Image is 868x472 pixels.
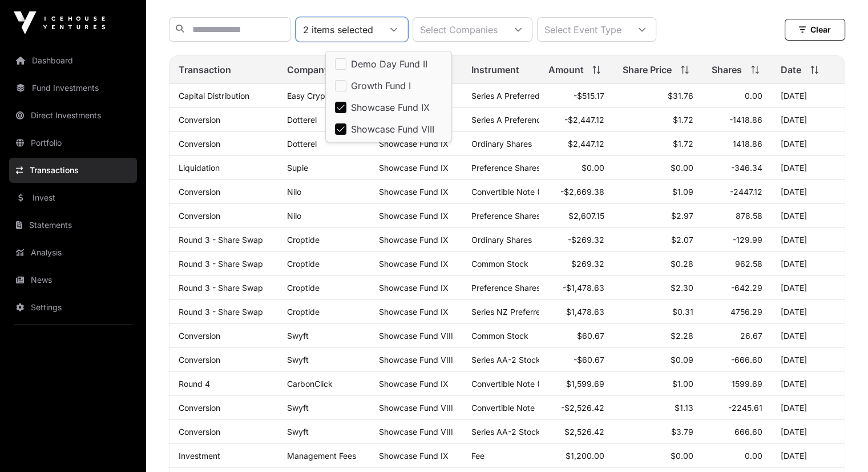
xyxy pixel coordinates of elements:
[772,420,845,444] td: [DATE]
[772,84,845,108] td: [DATE]
[539,252,613,276] td: $269.32
[772,132,845,156] td: [DATE]
[287,187,301,197] a: Nilo
[772,156,845,180] td: [DATE]
[745,451,762,461] span: 0.00
[733,139,762,149] span: 1418.86
[539,84,613,108] td: -$515.17
[179,139,220,149] a: Conversion
[671,283,693,293] span: $2.30
[671,355,693,365] span: $0.09
[539,300,613,324] td: $1,478.63
[9,213,137,238] a: Statements
[539,132,613,156] td: $2,447.12
[287,163,308,173] a: Supie
[287,427,309,437] a: Swyft
[673,115,693,125] span: $1.72
[471,63,519,77] span: Instrument
[379,355,453,365] a: Showcase Fund VIII
[287,355,309,365] a: Swyft
[351,59,427,69] span: Demo Day Fund II
[287,115,317,125] a: Dotterel
[179,355,220,365] a: Conversion
[379,451,449,461] a: Showcase Fund IX
[179,211,220,221] a: Conversion
[287,259,320,269] a: Croptide
[379,163,449,173] a: Showcase Fund IX
[538,18,628,41] div: Select Event Type
[471,187,569,197] span: Convertible Note ([DATE])
[539,228,613,252] td: -$269.32
[731,355,762,365] span: -666.60
[328,75,449,96] li: Growth Fund I
[179,187,220,197] a: Conversion
[539,372,613,396] td: $1,599.69
[539,108,613,132] td: -$2,447.12
[772,228,845,252] td: [DATE]
[668,91,693,101] span: $31.76
[539,180,613,204] td: -$2,669.38
[379,379,449,389] a: Showcase Fund IX
[539,324,613,348] td: $60.67
[785,19,845,41] button: Clear
[287,379,333,389] a: CarbonClick
[772,252,845,276] td: [DATE]
[672,187,693,197] span: $1.09
[287,63,329,77] span: Company
[379,307,449,317] a: Showcase Fund IX
[379,427,453,437] a: Showcase Fund VIII
[539,156,613,180] td: $0.00
[471,115,574,125] span: Series A Preference Shares
[730,307,762,317] span: 4756.29
[351,125,434,134] span: Showcase Fund VIII
[287,283,320,293] a: Croptide
[772,324,845,348] td: [DATE]
[671,451,693,461] span: $0.00
[728,403,762,413] span: -2245.61
[287,139,317,149] a: Dotterel
[772,396,845,420] td: [DATE]
[179,307,263,317] a: Round 3 - Share Swap
[287,451,361,461] p: Management Fees
[379,403,453,413] a: Showcase Fund VIII
[671,235,693,245] span: $2.07
[471,139,532,149] span: Ordinary Shares
[379,331,453,341] a: Showcase Fund VIII
[287,91,333,101] a: Easy Crypto
[471,403,535,413] span: Convertible Note
[9,267,137,293] a: News
[471,355,540,365] span: Series AA-2 Stock
[179,235,263,245] a: Round 3 - Share Swap
[539,204,613,228] td: $2,607.15
[772,276,845,300] td: [DATE]
[772,204,845,228] td: [DATE]
[811,417,868,472] div: Chat Widget
[671,259,693,269] span: $0.28
[471,163,540,173] span: Preference Shares
[471,331,528,341] span: Common Stock
[287,403,309,413] a: Swyft
[179,163,220,173] a: Liquidation
[712,63,742,77] span: Shares
[351,81,411,90] span: Growth Fund I
[296,18,380,41] div: 2 items selected
[471,427,540,437] span: Series AA-2 Stock
[287,211,301,221] a: Nilo
[379,187,449,197] a: Showcase Fund IX
[729,115,762,125] span: -1418.86
[735,259,762,269] span: 962.58
[623,63,672,77] span: Share Price
[379,211,449,221] a: Showcase Fund IX
[733,235,762,245] span: -129.99
[672,379,693,389] span: $1.00
[328,97,449,118] li: Showcase Fund IX
[736,211,762,221] span: 878.58
[671,211,693,221] span: $2.97
[179,451,220,461] a: Investment
[471,283,540,293] span: Preference Shares
[539,396,613,420] td: -$2,526.42
[471,451,485,461] span: Fee
[9,130,137,155] a: Portfolio
[731,163,762,173] span: -346.34
[9,240,137,265] a: Analysis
